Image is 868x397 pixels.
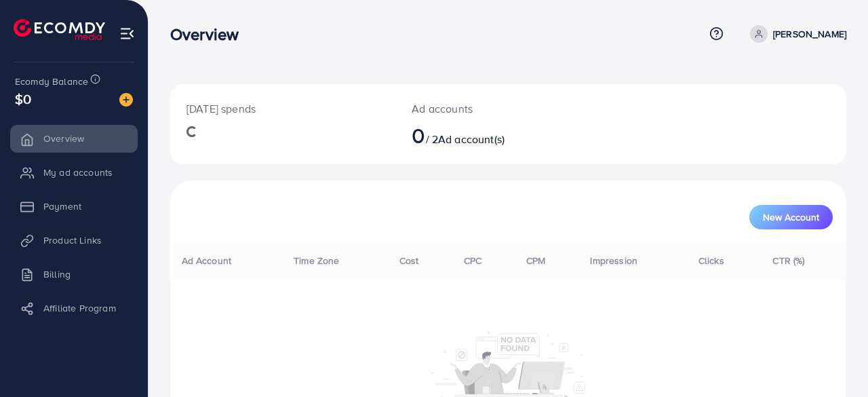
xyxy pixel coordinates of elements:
img: logo [14,19,105,40]
p: [PERSON_NAME] [773,26,846,42]
span: Ecomdy Balance [15,75,88,88]
span: Ad account(s) [438,132,505,147]
h3: Overview [170,24,250,44]
p: [DATE] spends [186,100,379,117]
span: New Account [763,212,819,222]
p: Ad accounts [412,100,548,117]
a: [PERSON_NAME] [745,25,846,43]
span: $0 [15,89,31,109]
button: New Account [749,205,833,229]
img: menu [119,26,135,41]
img: image [119,93,133,107]
span: 0 [412,119,425,151]
h2: / 2 [412,122,548,148]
